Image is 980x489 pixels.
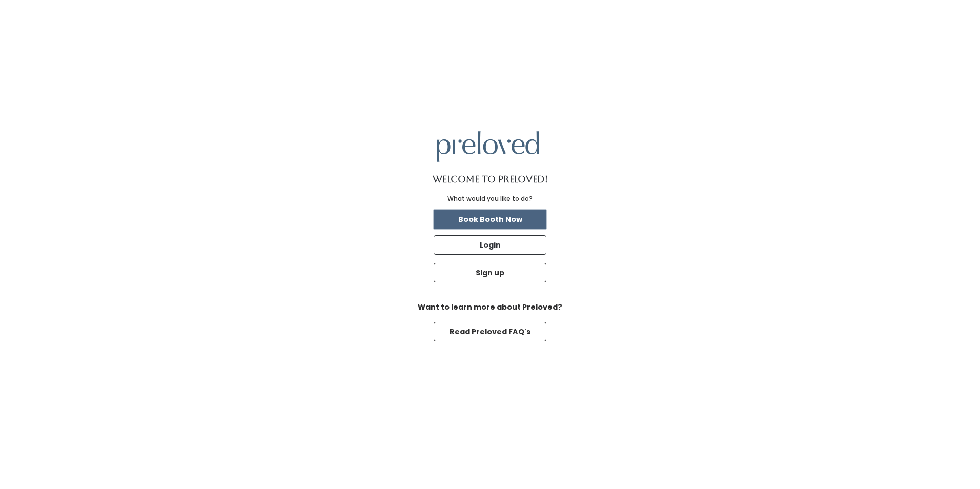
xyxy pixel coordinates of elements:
button: Sign up [434,263,546,282]
button: Login [434,235,546,255]
a: Login [432,233,548,257]
h1: Welcome to Preloved! [433,174,548,185]
div: What would you like to do? [447,194,533,203]
button: Book Booth Now [434,210,546,229]
a: Sign up [432,261,548,284]
h6: Want to learn more about Preloved? [413,303,567,312]
button: Read Preloved FAQ's [434,322,546,341]
img: preloved logo [437,131,539,161]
